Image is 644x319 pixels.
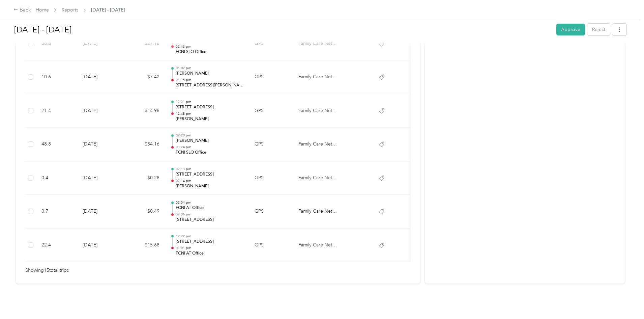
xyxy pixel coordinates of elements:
[606,281,644,319] iframe: Everlance-gr Chat Button Frame
[36,7,49,13] a: Home
[249,128,293,161] td: GPS
[176,179,244,183] p: 02:14 pm
[176,66,244,71] p: 01:02 pm
[587,24,610,35] button: Reject
[124,60,165,94] td: $7.42
[77,94,124,128] td: [DATE]
[77,161,124,195] td: [DATE]
[176,82,244,88] p: [STREET_ADDRESS][PERSON_NAME][PERSON_NAME]
[176,111,244,116] p: 12:48 pm
[176,104,244,110] p: [STREET_ADDRESS]
[36,94,77,128] td: 21.4
[176,49,244,55] p: FCNI SLO Office
[176,239,244,245] p: [STREET_ADDRESS]
[176,145,244,150] p: 03:24 pm
[124,161,165,195] td: $0.28
[293,229,344,262] td: Family Care Network
[124,128,165,161] td: $34.16
[176,78,244,82] p: 01:15 pm
[13,6,31,14] div: Back
[77,128,124,161] td: [DATE]
[293,128,344,161] td: Family Care Network
[62,7,78,13] a: Reports
[176,212,244,217] p: 02:06 pm
[176,71,244,77] p: [PERSON_NAME]
[293,195,344,229] td: Family Care Network
[176,100,244,104] p: 12:21 pm
[176,167,244,171] p: 02:13 pm
[36,229,77,262] td: 22.4
[176,205,244,211] p: FCNI AT Office
[293,60,344,94] td: Family Care Network
[249,195,293,229] td: GPS
[124,195,165,229] td: $0.49
[36,60,77,94] td: 10.6
[176,234,244,239] p: 12:22 pm
[176,250,244,257] p: FCNI AT Office
[176,116,244,122] p: [PERSON_NAME]
[249,161,293,195] td: GPS
[77,195,124,229] td: [DATE]
[176,171,244,178] p: [STREET_ADDRESS]
[176,138,244,144] p: [PERSON_NAME]
[176,133,244,138] p: 02:20 pm
[176,183,244,189] p: [PERSON_NAME]
[176,246,244,250] p: 01:01 pm
[249,94,293,128] td: GPS
[77,60,124,94] td: [DATE]
[124,229,165,262] td: $15.68
[36,161,77,195] td: 0.4
[293,94,344,128] td: Family Care Network
[91,6,125,14] span: [DATE] - [DATE]
[176,150,244,156] p: FCNI SLO Office
[14,22,552,38] h1: Aug 18 - 31, 2025
[25,267,69,274] span: Showing 15 total trips
[176,200,244,205] p: 02:04 pm
[176,217,244,223] p: [STREET_ADDRESS]
[36,128,77,161] td: 48.8
[36,195,77,229] td: 0.7
[124,94,165,128] td: $14.98
[249,60,293,94] td: GPS
[249,229,293,262] td: GPS
[556,24,585,35] button: Approve
[77,229,124,262] td: [DATE]
[293,161,344,195] td: Family Care Network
